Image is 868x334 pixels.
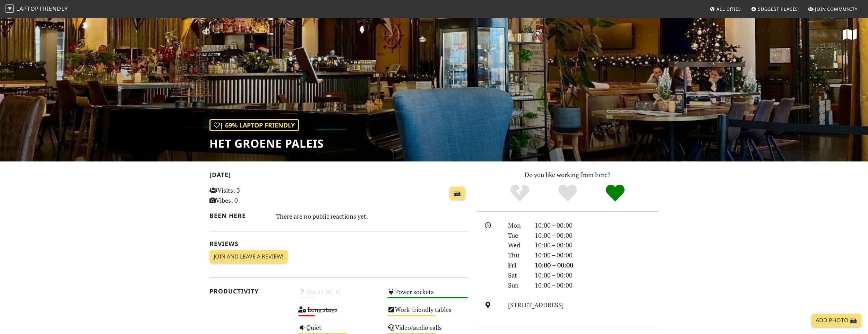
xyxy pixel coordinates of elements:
[508,301,564,309] a: [STREET_ADDRESS]
[504,260,530,270] div: Fri
[504,280,530,290] div: Sun
[6,3,68,15] a: LaptopFriendly LaptopFriendly
[276,211,468,222] div: There are no public reactions yet.
[209,240,468,247] h2: Reviews
[209,212,268,219] h2: Been here
[531,280,663,290] div: 10:00 – 00:00
[707,3,744,15] a: All Cities
[748,3,801,15] a: Suggest Places
[209,171,468,181] h2: [DATE]
[531,230,663,240] div: 10:00 – 00:00
[16,5,39,12] span: Laptop
[811,314,861,327] a: Add Photo 📸
[209,119,299,131] div: | 69% Laptop Friendly
[383,286,472,304] div: Power sockets
[6,5,14,13] img: LaptopFriendly
[805,3,860,15] a: Join Community
[504,220,530,230] div: Mon
[308,305,337,314] s: Long stays
[531,270,663,280] div: 10:00 – 00:00
[531,240,663,250] div: 10:00 – 00:00
[209,250,287,263] a: Join and leave a review!
[476,170,659,180] p: Do you like working from here?
[544,184,592,203] div: Yes
[591,184,639,203] div: Definitely!
[758,6,798,12] span: Suggest Places
[40,5,68,12] span: Friendly
[294,286,383,304] div: Stable Wi-Fi
[815,6,858,12] span: Join Community
[383,304,472,322] div: Work-friendly tables
[209,137,324,150] h1: Het Groene Paleis
[531,260,663,270] div: 10:00 – 00:00
[496,184,544,203] div: No
[209,185,290,205] p: Visits: 3 Vibes: 0
[504,270,530,280] div: Sat
[504,230,530,240] div: Tue
[504,250,530,260] div: Thu
[209,288,290,295] h2: Productivity
[531,250,663,260] div: 10:00 – 00:00
[531,220,663,230] div: 10:00 – 00:00
[450,187,465,200] a: 📸
[504,240,530,250] div: Wed
[716,6,741,12] span: All Cities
